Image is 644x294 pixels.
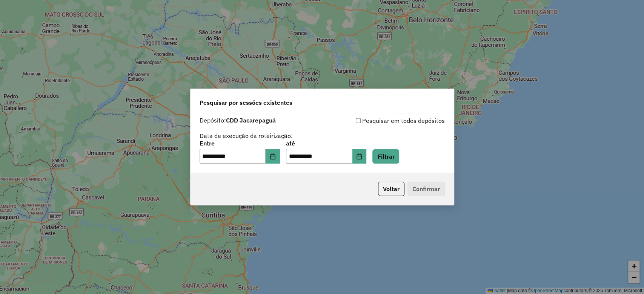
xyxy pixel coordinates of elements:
strong: CDD Jacarepaguá [226,116,276,124]
span: Pesquisar por sessões existentes [200,98,292,107]
button: Choose Date [352,149,367,164]
button: Voltar [378,182,404,196]
label: Depósito: [200,116,276,125]
label: Data de execução da roteirização: [200,131,293,140]
label: Entre [200,139,280,148]
button: Filtrar [372,149,399,164]
label: até [286,139,366,148]
div: Pesquisar em todos depósitos [322,116,445,125]
button: Choose Date [266,149,280,164]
